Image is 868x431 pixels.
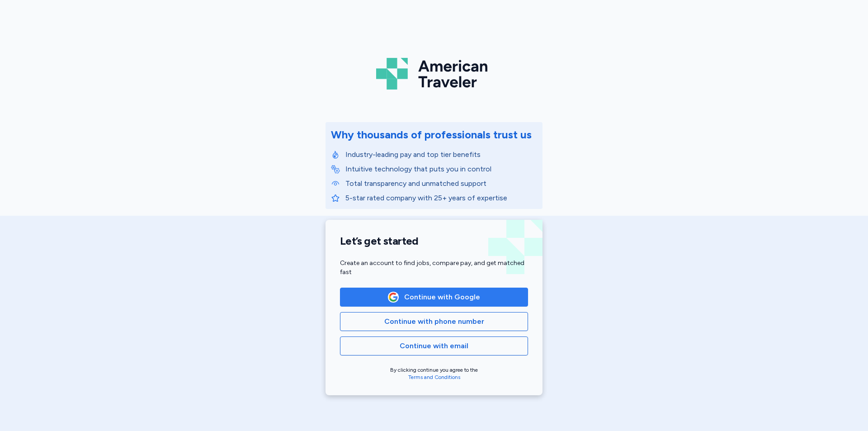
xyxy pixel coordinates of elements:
button: Google LogoContinue with Google [340,288,528,307]
h1: Let’s get started [340,234,528,248]
div: Why thousands of professionals trust us [331,128,532,142]
span: Continue with Google [404,292,480,303]
p: Total transparency and unmatched support [345,178,537,189]
p: Industry-leading pay and top tier benefits [345,149,537,160]
button: Continue with phone number [340,312,528,331]
a: Terms and Conditions [408,374,460,380]
span: Continue with phone number [384,316,484,327]
p: Intuitive technology that puts you in control [345,164,537,175]
img: Logo [376,54,492,93]
img: Google Logo [388,292,398,302]
span: Continue with email [400,341,468,351]
p: 5-star rated company with 25+ years of expertise [345,193,537,204]
div: Create an account to find jobs, compare pay, and get matched fast [340,259,528,277]
button: Continue with email [340,336,528,355]
div: By clicking continue you agree to the [340,366,528,381]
